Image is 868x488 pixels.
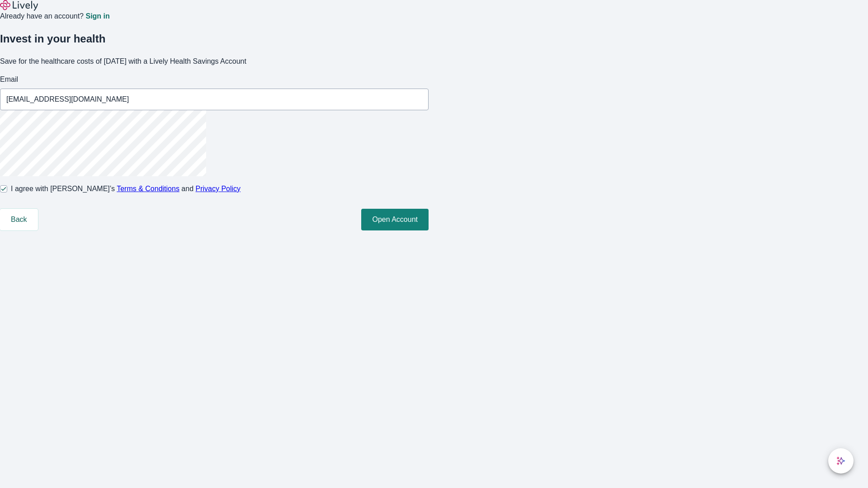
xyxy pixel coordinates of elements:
[85,13,109,20] a: Sign in
[836,456,845,465] svg: Lively AI Assistant
[196,185,241,192] a: Privacy Policy
[11,183,241,194] span: I agree with [PERSON_NAME]’s and
[361,209,429,230] button: Open Account
[828,448,854,474] button: chat
[117,185,179,192] a: Terms & Conditions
